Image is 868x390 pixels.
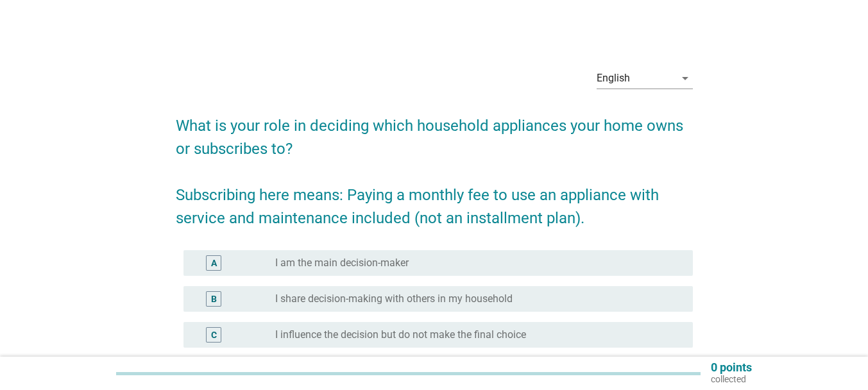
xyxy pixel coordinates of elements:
div: English [597,72,630,84]
div: B [211,292,217,306]
div: A [211,257,217,270]
label: I am the main decision-maker [275,257,409,269]
label: I influence the decision but do not make the final choice [275,328,526,341]
label: I share decision-making with others in my household [275,292,513,305]
p: 0 points [711,362,752,373]
p: collected [711,373,752,385]
i: arrow_drop_down [677,71,693,86]
div: C [211,328,217,342]
h2: What is your role in deciding which household appliances your home owns or subscribes to? Subscri... [176,101,693,230]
